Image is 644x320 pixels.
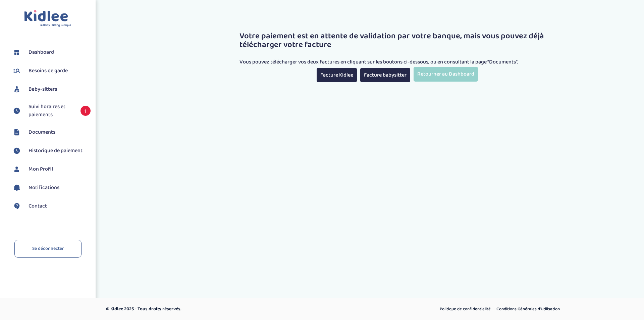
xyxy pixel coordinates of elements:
span: Mon Profil [29,165,53,173]
a: Baby-sitters [12,84,91,94]
span: Notifications [29,184,59,192]
img: dashboard.svg [12,47,22,57]
a: Historique de paiement [12,146,91,156]
a: Contact [12,201,91,211]
a: Facture babysitter [360,68,410,82]
img: besoin.svg [12,66,22,76]
span: Dashboard [29,48,54,56]
a: Conditions Générales d’Utilisation [494,305,562,314]
span: Baby-sitters [29,85,57,93]
span: Contact [29,202,47,210]
p: Vous pouvez télécharger vos deux factures en cliquant sur les boutons ci-dessous, ou en consultan... [239,58,555,66]
img: suivihoraire.svg [12,106,22,116]
a: Se déconnecter [14,240,82,258]
img: documents.svg [12,127,22,137]
span: Documents [29,128,55,136]
a: Notifications [12,183,91,193]
a: Politique de confidentialité [437,305,493,314]
a: Besoins de garde [12,66,91,76]
span: Suivi horaires et paiements [29,103,74,119]
img: logo.svg [24,10,71,27]
a: Facture Kidlee [317,68,357,82]
span: 1 [80,106,91,116]
img: suivihoraire.svg [12,146,22,156]
img: notification.svg [12,183,22,193]
span: Besoins de garde [29,67,68,75]
a: Mon Profil [12,164,91,174]
a: Documents [12,127,91,137]
img: contact.svg [12,201,22,211]
a: Dashboard [12,47,91,57]
h3: Votre paiement est en attente de validation par votre banque, mais vous pouvez déjà télécharger v... [239,32,555,50]
a: Retourner au Dashboard [414,67,478,81]
img: babysitters.svg [12,84,22,94]
img: profil.svg [12,164,22,174]
a: Suivi horaires et paiements 1 [12,103,91,119]
span: Historique de paiement [29,147,83,155]
p: © Kidlee 2025 - Tous droits réservés. [106,306,351,313]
